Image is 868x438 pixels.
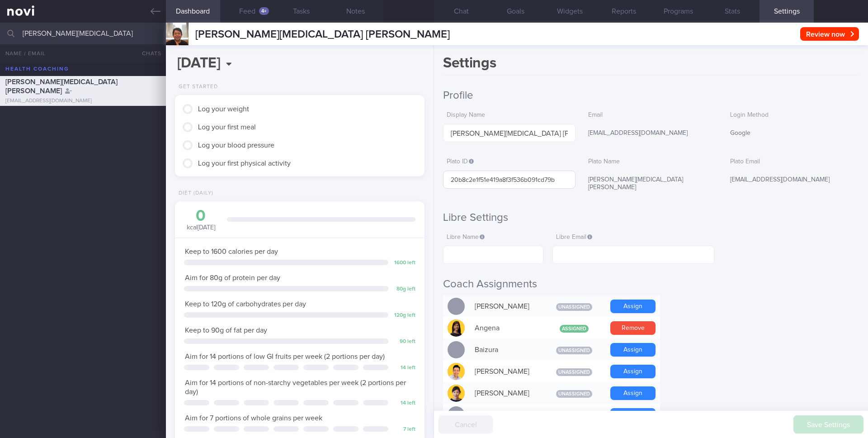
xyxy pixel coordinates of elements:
[185,327,267,334] span: Keep to 90g of fat per day
[393,338,415,345] div: 90 left
[393,365,415,371] div: 14 left
[610,321,656,335] button: Remove
[447,111,572,119] label: Display Name
[585,124,717,143] div: [EMAIL_ADDRESS][DOMAIN_NAME]
[588,111,713,119] label: Email
[470,406,542,424] div: [PERSON_NAME]
[5,78,118,95] span: [PERSON_NAME][MEDICAL_DATA] [PERSON_NAME]
[800,27,859,41] button: Review now
[447,158,474,165] span: Plato ID
[443,89,859,102] h2: Profile
[470,341,542,359] div: Baizura
[470,297,542,315] div: [PERSON_NAME]
[175,84,218,90] div: Get Started
[393,426,415,433] div: 7 left
[610,408,656,422] button: Assign
[470,384,542,402] div: [PERSON_NAME]
[185,274,280,281] span: Aim for 80g of protein per day
[130,44,166,62] button: Chats
[556,368,592,376] span: Unassigned
[585,171,717,197] div: [PERSON_NAME][MEDICAL_DATA] [PERSON_NAME]
[184,208,218,224] div: 0
[185,248,278,255] span: Keep to 1600 calories per day
[610,300,656,313] button: Assign
[393,312,415,319] div: 120 g left
[470,319,542,337] div: Angena
[556,234,592,240] span: Libre Email
[175,190,213,197] div: Diet (Daily)
[610,365,656,378] button: Assign
[610,343,656,357] button: Assign
[393,400,415,407] div: 14 left
[556,303,592,311] span: Unassigned
[443,211,859,224] h2: Libre Settings
[556,347,592,354] span: Unassigned
[443,277,859,291] h2: Coach Assignments
[185,300,306,308] span: Keep to 120g of carbohydrates per day
[610,386,656,400] button: Assign
[730,158,855,166] label: Plato Email
[447,234,485,240] span: Libre Name
[726,171,859,190] div: [EMAIL_ADDRESS][DOMAIN_NAME]
[556,390,592,398] span: Unassigned
[560,325,589,333] span: Assigned
[185,379,406,395] span: Aim for 14 portions of non-starchy vegetables per week (2 portions per day)
[259,7,269,15] div: 4+
[195,29,450,40] span: [PERSON_NAME][MEDICAL_DATA] [PERSON_NAME]
[588,158,713,166] label: Plato Name
[730,111,855,119] label: Login Method
[185,353,385,360] span: Aim for 14 portions of low GI fruits per week (2 portions per day)
[393,286,415,293] div: 80 g left
[443,54,859,75] h1: Settings
[470,362,542,381] div: [PERSON_NAME]
[393,260,415,267] div: 1600 left
[185,414,322,422] span: Aim for 7 portions of whole grains per week
[184,208,218,232] div: kcal [DATE]
[5,98,160,105] div: [EMAIL_ADDRESS][DOMAIN_NAME]
[726,124,859,143] div: Google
